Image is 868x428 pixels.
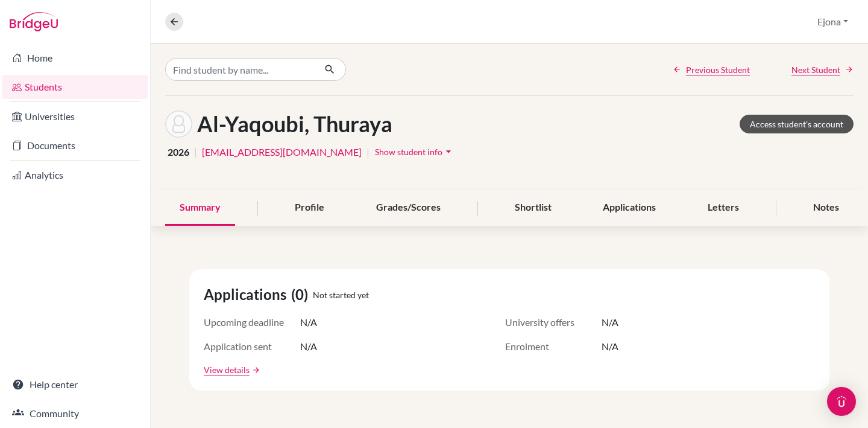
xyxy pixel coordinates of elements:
img: Thuraya Al-Yaqoubi's avatar [165,110,192,138]
a: Students [2,75,148,99]
a: Help center [2,372,148,397]
button: Show student infoarrow_drop_down [374,142,455,161]
span: Applications [204,284,291,305]
span: Show student info [375,147,442,157]
span: Upcoming deadline [204,315,300,330]
a: Documents [2,133,148,158]
span: N/A [602,315,618,330]
a: Access student's account [740,115,854,133]
img: Bridge-U [10,12,58,31]
span: Next Student [791,63,840,76]
span: (0) [291,284,313,305]
button: Ejona [812,10,854,33]
span: 2026 [168,145,189,159]
div: Profile [280,190,339,226]
i: arrow_drop_down [442,145,454,158]
span: Previous Student [686,63,750,76]
span: N/A [602,339,618,354]
a: arrow_forward [250,366,260,374]
a: Previous Student [673,63,750,76]
a: Community [2,401,148,426]
span: University offers [505,315,602,330]
a: [EMAIL_ADDRESS][DOMAIN_NAME] [202,145,362,159]
div: Shortlist [500,190,566,226]
div: Applications [588,190,670,226]
div: Open Intercom Messenger [827,387,856,416]
span: | [194,145,197,159]
a: Universities [2,104,148,129]
a: View details [204,363,250,376]
a: Analytics [2,163,148,187]
div: Letters [693,190,753,226]
div: Grades/Scores [362,190,455,226]
a: Home [2,46,148,70]
span: N/A [300,315,317,330]
span: Not started yet [313,289,369,301]
span: | [366,145,370,159]
input: Find student by name... [165,58,315,81]
span: N/A [300,339,317,354]
a: Next Student [791,63,854,76]
h1: Al-Yaqoubi, Thuraya [197,111,392,137]
span: Application sent [204,339,300,354]
div: Notes [799,190,854,226]
span: Enrolment [505,339,602,354]
div: Summary [165,190,235,226]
